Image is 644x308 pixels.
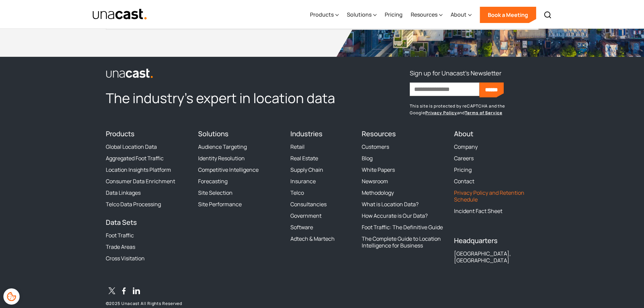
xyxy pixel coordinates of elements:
[198,189,233,196] a: Site Selection
[92,8,147,20] img: Unacast text logo
[362,166,395,173] a: White Papers
[385,1,403,29] a: Pricing
[454,237,538,245] h4: Headquarters
[451,1,472,29] div: About
[106,201,161,208] a: Telco Data Processing
[362,143,389,150] a: Customers
[544,11,552,19] img: Search icon
[362,130,446,138] h4: Resources
[290,130,354,138] h4: Industries
[454,189,538,203] a: Privacy Policy and Retention Schedule
[106,129,135,138] a: Products
[465,110,502,116] a: Terms of Service
[362,212,428,219] a: How Accurate is Our Data?
[310,1,339,29] div: Products
[362,155,373,162] a: Blog
[106,243,135,250] a: Trade Areas
[198,155,245,162] a: Identity Resolution
[454,130,538,138] h4: About
[106,68,153,78] img: Unacast logo
[290,143,305,150] a: Retail
[106,166,171,173] a: Location Insights Platform
[454,178,474,185] a: Contact
[362,224,443,231] a: Foot Traffic: The Definitive Guide
[3,288,20,305] div: Cookie Preferences
[451,10,467,19] div: About
[454,208,502,214] a: Incident Fact Sheet
[454,166,472,173] a: Pricing
[347,1,377,29] div: Solutions
[198,201,242,208] a: Site Performance
[410,103,538,116] p: This site is protected by reCAPTCHA and the Google and
[106,189,141,196] a: Data Linkages
[106,286,118,298] a: Twitter / X
[198,166,259,173] a: Competitive Intelligence
[290,189,304,196] a: Telco
[290,235,335,242] a: Adtech & Martech
[454,155,474,162] a: Careers
[106,68,354,78] a: link to the homepage
[106,301,283,306] p: © 2025 Unacast All Rights Reserved
[198,129,229,138] a: Solutions
[347,10,372,19] div: Solutions
[106,255,145,262] a: Cross Visitation
[290,155,318,162] a: Real Estate
[130,286,142,298] a: LinkedIn
[290,166,323,173] a: Supply Chain
[198,143,247,150] a: Audience Targeting
[454,143,478,150] a: Company
[290,212,321,219] a: Government
[118,286,130,298] a: Facebook
[92,8,147,20] a: home
[290,224,313,231] a: Software
[410,68,501,78] h3: Sign up for Unacast's Newsletter
[480,7,536,23] a: Book a Meeting
[106,178,175,185] a: Consumer Data Enrichment
[411,1,443,29] div: Resources
[362,178,388,185] a: Newsroom
[106,218,190,227] h4: Data Sets
[106,155,164,162] a: Aggregated Foot Traffic
[198,178,228,185] a: Forecasting
[106,89,354,107] h2: The industry’s expert in location data
[411,10,437,19] div: Resources
[106,143,157,150] a: Global Location Data
[454,250,538,264] div: [GEOGRAPHIC_DATA], [GEOGRAPHIC_DATA]
[362,201,419,208] a: What is Location Data?
[362,189,394,196] a: Methodology
[106,232,134,239] a: Foot Traffic
[310,10,334,19] div: Products
[362,235,446,249] a: The Complete Guide to Location Intelligence for Business
[290,178,316,185] a: Insurance
[425,110,457,116] a: Privacy Policy
[290,201,327,208] a: Consultancies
